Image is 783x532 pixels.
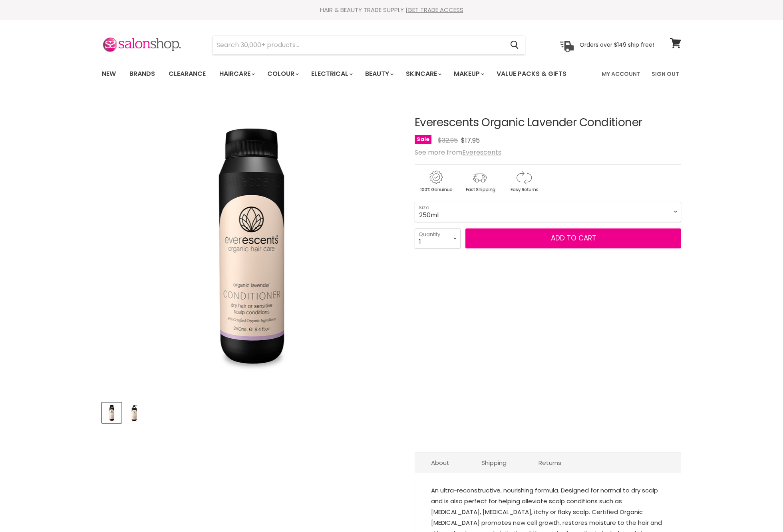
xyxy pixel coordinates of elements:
[580,41,654,48] p: Orders over $149 ship free!
[101,400,401,423] div: Product thumbnails
[523,453,577,472] a: Returns
[491,66,572,82] a: Value Packs & Gifts
[213,36,504,54] input: Search
[551,233,596,243] span: Add to cart
[103,403,121,422] img: Everescents Organic Lavender Conditioner
[163,66,212,82] a: Clearance
[407,6,463,14] a: GET TRADE ACCESS
[213,66,260,82] a: Haircare
[415,135,431,144] span: Sale
[597,66,645,82] a: My Account
[359,66,398,82] a: Beauty
[415,148,501,157] span: See more from
[125,403,143,422] img: Everescents Organic Lavender Conditioner
[503,169,545,194] img: returns.gif
[448,66,489,82] a: Makeup
[261,66,304,82] a: Colour
[459,169,501,194] img: shipping.gif
[462,148,501,157] a: Everescents
[92,6,691,14] div: HAIR & BEAUTY TRADE SUPPLY |
[415,453,465,472] a: About
[92,62,691,85] nav: Main
[96,62,585,85] ul: Main menu
[461,136,480,145] span: $17.95
[647,66,684,82] a: Sign Out
[305,66,358,82] a: Electrical
[415,117,681,129] h1: Everescents Organic Lavender Conditioner
[415,228,461,248] select: Quantity
[465,453,523,472] a: Shipping
[465,228,681,248] button: Add to cart
[118,106,384,385] img: Everescents Organic Lavender Conditioner
[96,66,122,82] a: New
[212,36,525,55] form: Product
[102,403,121,423] button: Everescents Organic Lavender Conditioner
[124,403,144,423] button: Everescents Organic Lavender Conditioner
[102,97,400,395] div: Everescents Organic Lavender Conditioner image. Click or Scroll to Zoom.
[438,136,458,145] span: $32.95
[415,169,457,194] img: genuine.gif
[400,66,446,82] a: Skincare
[123,66,161,82] a: Brands
[504,36,525,54] button: Search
